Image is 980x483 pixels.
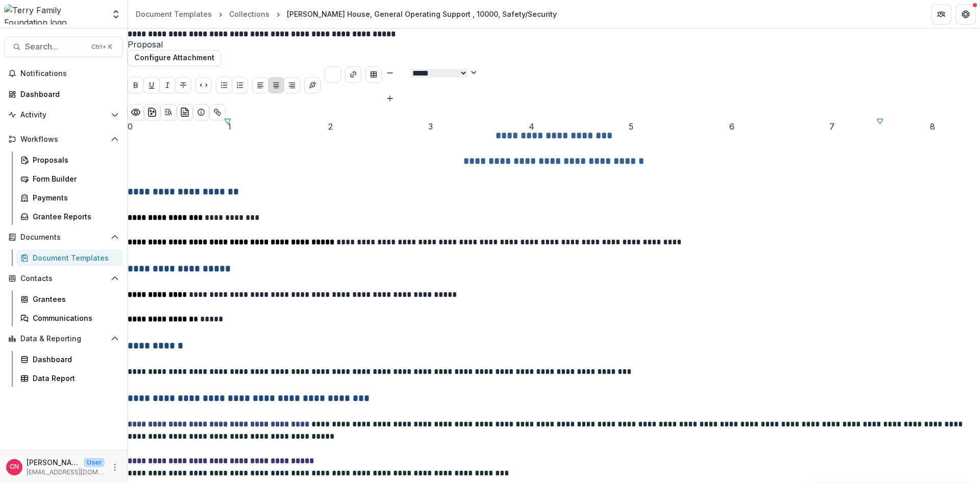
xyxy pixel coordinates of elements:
[4,37,123,57] button: Search...
[33,294,115,304] div: Grantees
[4,131,123,147] button: Open Workflows
[955,4,976,24] button: Get Help
[33,192,115,203] div: Payments
[20,111,107,119] span: Activity
[33,173,115,184] div: Form Builder
[159,77,176,93] button: Italicize
[4,331,123,347] button: Open Data & Reporting
[20,135,107,144] span: Workflows
[132,7,216,21] a: Document Templates
[10,464,19,470] div: Carol Nieves
[16,151,123,168] a: Proposals
[84,458,105,467] p: User
[27,457,80,468] p: [PERSON_NAME]
[16,370,123,387] a: Data Report
[345,66,361,83] button: Create link
[33,252,115,263] div: Document Templates
[325,66,341,83] button: Choose font color
[33,373,115,384] div: Data Report
[144,104,160,120] button: download-word
[252,77,268,93] button: Align Left
[143,77,160,93] button: Underline
[4,270,123,287] button: Open Contacts
[225,7,274,21] a: Collections
[20,89,115,99] div: Dashboard
[33,155,115,165] div: Proposals
[4,86,123,103] a: Dashboard
[109,461,121,473] button: More
[16,351,123,368] a: Dashboard
[160,104,177,120] button: Open Editor Sidebar
[20,233,107,242] span: Documents
[365,66,382,104] div: Insert Table
[33,313,115,323] div: Communications
[33,211,115,222] div: Grantee Reports
[216,77,232,93] button: Bullet List
[27,468,105,477] p: [EMAIL_ADDRESS][DOMAIN_NAME]
[25,42,85,52] span: Search...
[931,4,951,24] button: Partners
[132,7,561,21] nav: breadcrumb
[175,77,191,93] button: Strike
[109,4,123,24] button: Open entity switcher
[136,9,212,19] div: Document Templates
[4,107,123,123] button: Open Activity
[128,104,144,120] button: Preview preview-doc.pdf
[4,65,123,82] button: Notifications
[386,92,394,104] button: Bigger
[20,335,107,343] span: Data & Reporting
[128,77,144,93] button: Bold
[229,9,269,19] div: Collections
[16,310,123,326] a: Communications
[89,41,114,53] div: Ctrl + K
[284,77,300,93] button: Align Right
[128,40,980,49] span: Proposal
[16,208,123,225] a: Grantee Reports
[232,77,248,93] button: Ordered List
[304,77,321,93] button: Insert Signature
[4,229,123,245] button: Open Documents
[365,66,382,83] button: Insert Table
[16,249,123,266] a: Document Templates
[177,104,193,120] button: preview-proposal-pdf
[128,50,221,66] button: Configure Attachment
[20,274,107,283] span: Contacts
[193,104,209,120] button: Show details
[16,170,123,187] a: Form Builder
[209,104,226,120] button: Show related entities
[16,189,123,206] a: Payments
[33,354,115,365] div: Dashboard
[386,66,394,79] button: Smaller
[195,77,212,93] button: Code
[268,77,284,93] button: Align Center
[287,9,557,19] div: [PERSON_NAME] House, General Operating Support , 10000, Safety/Security
[20,69,119,78] span: Notifications
[4,4,105,24] img: Terry Family Foundation logo
[16,291,123,308] a: Grantees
